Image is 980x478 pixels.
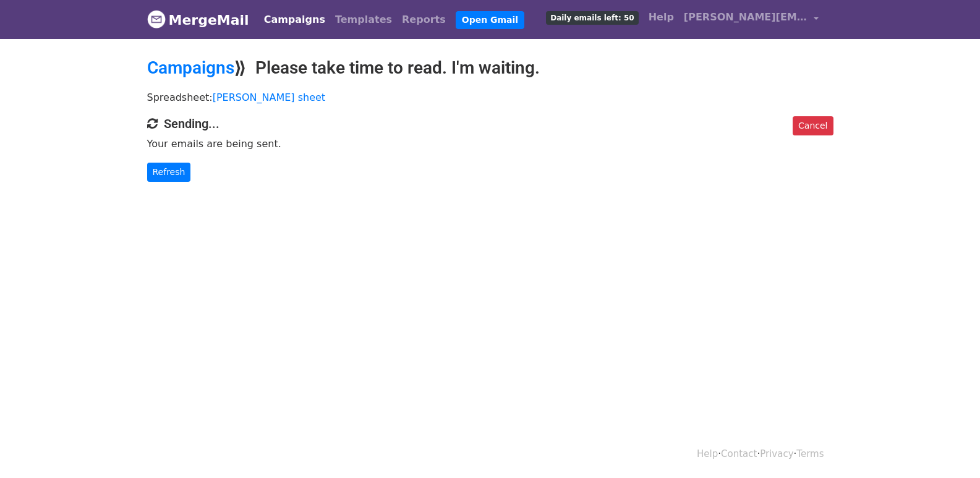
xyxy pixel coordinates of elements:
[796,448,824,459] a: Terms
[541,5,643,30] a: Daily emails left: 50
[213,92,325,103] a: [PERSON_NAME] sheet
[259,7,330,32] a: Campaigns
[684,10,807,25] span: [PERSON_NAME][EMAIL_ADDRESS][DOMAIN_NAME]
[147,116,833,131] h4: Sending...
[760,448,793,459] a: Privacy
[147,7,249,33] a: MergeMail
[147,163,191,182] a: Refresh
[397,7,451,32] a: Reports
[330,7,397,32] a: Templates
[147,58,234,78] a: Campaigns
[793,116,833,135] a: Cancel
[147,137,833,150] p: Your emails are being sent.
[456,11,524,29] a: Open Gmail
[147,91,833,104] p: Spreadsheet:
[679,5,824,34] a: [PERSON_NAME][EMAIL_ADDRESS][DOMAIN_NAME]
[546,11,638,25] span: Daily emails left: 50
[147,58,833,79] h2: ⟫ Please take time to read. I'm waiting.
[697,448,718,459] a: Help
[644,5,679,30] a: Help
[721,448,757,459] a: Contact
[147,10,166,28] img: MergeMail logo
